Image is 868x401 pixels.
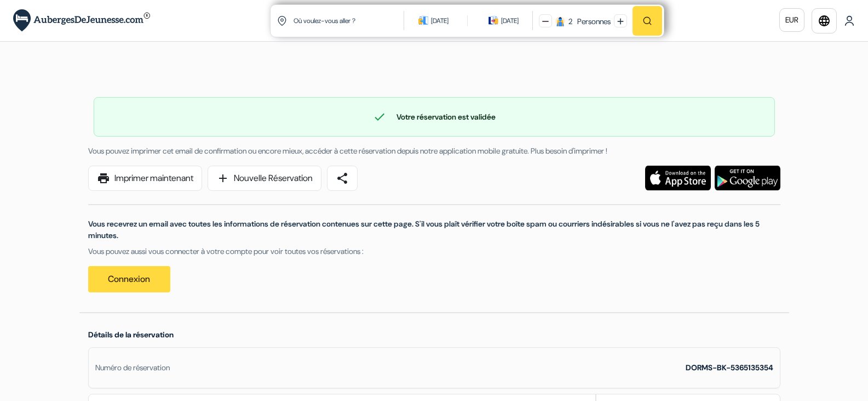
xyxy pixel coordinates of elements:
[88,166,202,191] a: printImprimer maintenant
[13,9,150,32] img: AubergesDeJeunesse.com
[812,8,837,33] a: language
[88,330,174,340] span: Détails de la réservation
[88,146,607,156] span: Vous pouvez imprimer cet email de confirmation ou encore mieux, accéder à cette réservation depui...
[94,110,774,123] div: Votre réservation est validée
[95,362,170,374] div: Numéro de réservation
[88,266,170,292] a: Connexion
[208,166,321,191] a: addNouvelle Réservation
[844,15,855,26] img: User Icon
[373,110,386,123] span: check
[574,16,611,27] div: Personnes
[88,218,780,241] p: Vous recevrez un email avec toutes les informations de réservation contenues sur cette page. S'il...
[216,172,229,185] span: add
[418,15,428,25] img: calendarIcon icon
[555,16,565,26] img: guest icon
[501,15,519,26] div: [DATE]
[277,16,287,26] img: location icon
[431,15,449,26] div: [DATE]
[818,14,831,27] i: language
[617,18,624,25] img: plus
[779,8,804,32] a: EUR
[645,166,711,190] img: Téléchargez l'application gratuite
[715,166,780,190] img: Téléchargez l'application gratuite
[488,15,498,25] img: calendarIcon icon
[686,363,773,372] strong: DORMS-BK-5365135354
[88,246,780,257] p: Vous pouvez aussi vous connecter à votre compte pour voir toutes vos réservations :
[336,172,349,185] span: share
[568,16,572,27] div: 2
[292,7,406,34] input: Ville, université ou logement
[327,166,358,191] a: share
[542,18,549,25] img: minus
[97,172,110,185] span: print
